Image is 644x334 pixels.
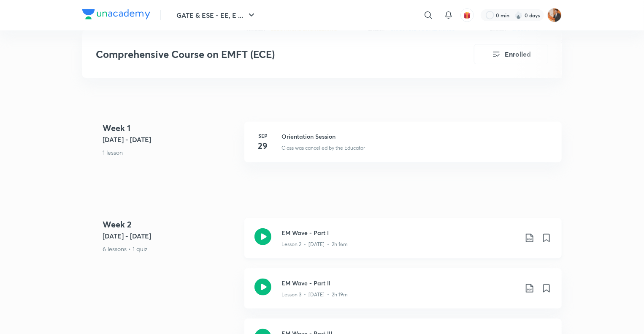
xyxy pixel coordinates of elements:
button: GATE & ESE - EE, E ... [171,7,262,24]
img: avatar [463,11,471,19]
p: 1 lesson [103,148,238,157]
h3: EM Wave - Part II [281,279,518,287]
h4: Week 2 [103,218,238,231]
h3: Comprehensive Course on EMFT (ECE) [96,48,426,60]
a: EM Wave - Part IILesson 3 • [DATE] • 2h 19m [244,268,562,319]
a: EM Wave - Part ILesson 2 • [DATE] • 2h 16m [244,218,562,268]
button: avatar [460,8,474,22]
p: Lesson 2 • [DATE] • 2h 16m [281,241,348,248]
h5: [DATE] - [DATE] [103,231,238,241]
p: Lesson 3 • [DATE] • 2h 19m [281,291,348,298]
button: Enrolled [474,44,548,64]
h4: 29 [254,140,271,152]
p: Class was cancelled by the Educator [281,144,365,152]
h3: Orientation Session [281,132,552,141]
img: streak [514,11,523,19]
img: Ayush sagitra [547,8,562,22]
a: Sep29Orientation SessionClass was cancelled by the Educator [244,122,562,172]
a: Company Logo [82,9,150,22]
img: Company Logo [82,9,150,19]
h5: [DATE] - [DATE] [103,134,238,145]
h4: Week 1 [103,122,238,134]
p: 6 lessons • 1 quiz [103,244,238,253]
h6: Sep [254,132,271,140]
h3: EM Wave - Part I [281,228,518,237]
